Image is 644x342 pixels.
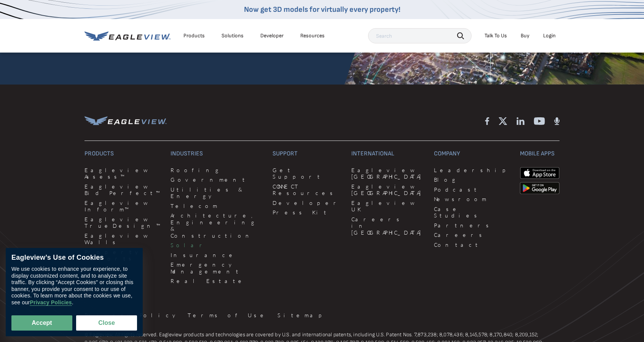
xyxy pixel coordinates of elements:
a: CONNECT Resources [273,183,342,197]
a: Newsroom [434,196,511,203]
a: Case Studies [434,206,511,219]
a: Solar [171,242,263,249]
h3: Company [434,150,511,158]
button: Accept [11,315,72,331]
a: Eagleview UK [351,200,425,213]
div: Resources [300,32,325,39]
a: Now get 3D models for virtually every property! [244,5,400,14]
a: Eagleview Inform™ [84,200,161,213]
a: Careers [434,232,511,238]
a: Privacy Policies [30,299,72,306]
a: Podcast [434,186,511,193]
a: Leadership [434,167,511,174]
h3: International [351,150,425,158]
h3: Industries [171,150,263,158]
a: Insurance [171,252,263,259]
a: Architecture, Engineering & Construction [171,212,263,239]
input: Search [368,28,472,43]
a: Telecom [171,203,263,209]
a: Terms of Use [188,312,268,319]
a: Eagleview Bid Perfect™ [84,183,161,197]
a: Partners [434,222,511,229]
div: We use cookies to enhance your experience, to display customized content, and to analyze site tra... [11,266,137,306]
div: Products [183,32,205,39]
a: Eagleview Assess™ [84,167,161,180]
a: Sitemap [277,312,327,319]
h3: Products [84,150,161,158]
a: Government [171,176,263,183]
div: Eagleview’s Use of Cookies [11,254,137,262]
a: Blog [434,176,511,183]
h3: Mobile Apps [520,150,560,158]
a: Developer [273,200,342,206]
a: Eagleview TrueDesign™ [84,216,161,229]
a: Roofing [171,167,263,174]
h3: Support [273,150,342,158]
a: Emergency Management [171,261,263,275]
a: Eagleview [GEOGRAPHIC_DATA] [351,183,425,197]
a: Careers in [GEOGRAPHIC_DATA] [351,216,425,236]
a: Press Kit [273,209,342,216]
a: Developer [260,32,284,39]
button: Close [76,315,137,331]
div: Talk To Us [485,32,507,39]
a: Utilities & Energy [171,186,263,200]
img: apple-app-store.png [520,167,560,179]
img: google-play-store_b9643a.png [520,182,560,194]
a: Eagleview [GEOGRAPHIC_DATA] [351,167,425,180]
a: Real Estate [171,278,263,284]
a: Get Support [273,167,342,180]
a: Eagleview Walls [84,232,161,246]
div: Login [543,32,556,39]
a: Contact [434,241,511,248]
a: Buy [521,32,529,39]
div: Solutions [222,32,244,39]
